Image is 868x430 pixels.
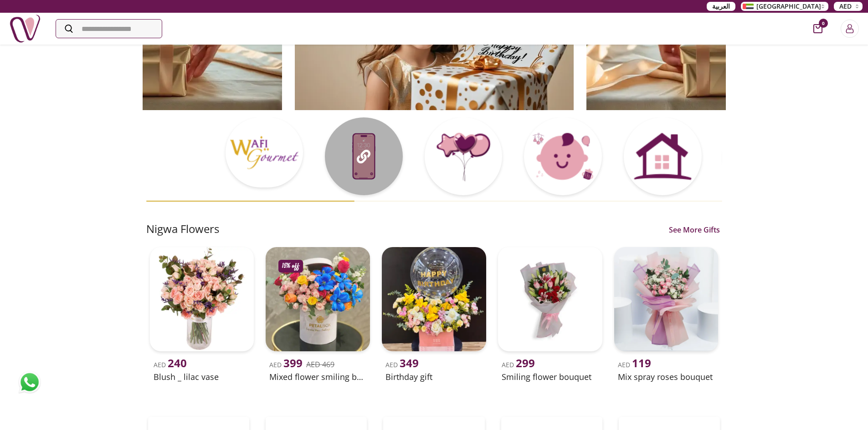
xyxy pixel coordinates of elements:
[146,243,258,385] a: uae-gifts-Blush _ Lilac VaseAED 240Blush _ lilac vase
[813,24,822,33] button: cart-button
[168,355,187,370] span: 240
[56,20,162,38] input: Search
[624,117,702,197] a: Card Thumbnail
[400,355,419,370] span: 349
[225,117,303,189] a: Card Thumbnail
[498,247,602,351] img: uae-gifts-Smiling Flower Bouquet
[618,360,651,369] span: AED
[712,2,730,11] span: العربية
[756,2,821,11] span: [GEOGRAPHIC_DATA]
[524,117,602,197] a: Card Thumbnail
[266,247,370,351] img: uae-gifts-Mixed Flower Smiling Beauty
[306,359,334,369] del: AED 469
[839,2,852,11] span: AED
[425,117,503,197] a: Card Thumbnail
[18,371,41,394] img: whatsapp
[494,243,606,385] a: uae-gifts-Smiling Flower BouquetAED 299Smiling flower bouquet
[611,243,722,385] a: uae-gifts-Mix Spray Roses BouquetAED 119Mix spray roses bouquet
[382,247,486,351] img: uae-gifts-Birthday Gift
[146,222,219,236] h2: Nigwa Flowers
[269,370,366,383] h2: Mixed flower smiling beauty
[385,360,419,369] span: AED
[632,355,651,370] span: 119
[385,370,483,383] h2: Birthday gift
[502,360,535,369] span: AED
[743,4,754,9] img: Arabic_dztd3n.png
[154,360,187,369] span: AED
[282,262,299,271] p: 15%
[841,20,859,38] button: Login
[9,13,41,45] img: Nigwa-uae-gifts
[516,355,535,370] span: 299
[614,247,719,351] img: uae-gifts-Mix Spray Roses Bouquet
[741,2,828,11] button: [GEOGRAPHIC_DATA]
[834,2,863,11] button: AED
[819,19,828,28] span: 0
[154,370,251,383] h2: Blush _ lilac vase
[667,224,722,235] a: See More Gifts
[378,243,490,385] a: uae-gifts-Birthday GiftAED 349Birthday gift
[262,243,374,385] a: uae-gifts-Mixed Flower Smiling Beauty15% offAED 399AED 469Mixed flower smiling beauty
[325,117,403,197] a: Card Thumbnail
[150,247,254,351] img: uae-gifts-Blush _ Lilac Vase
[283,355,303,370] span: 399
[292,262,299,271] span: off
[269,360,303,369] span: AED
[502,370,599,383] h2: Smiling flower bouquet
[618,370,715,383] h2: Mix spray roses bouquet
